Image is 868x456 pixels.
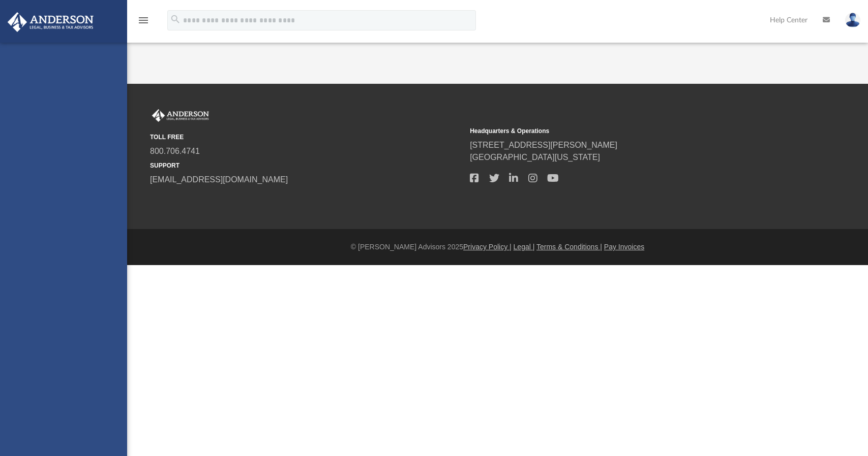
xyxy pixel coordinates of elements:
[470,141,617,149] a: [STREET_ADDRESS][PERSON_NAME]
[150,147,200,155] a: 800.706.4741
[150,161,463,170] small: SUPPORT
[5,12,97,32] img: Anderson Advisors Platinum Portal
[463,243,512,251] a: Privacy Policy |
[470,153,600,161] a: [GEOGRAPHIC_DATA][US_STATE]
[470,126,783,136] small: Headquarters & Operations
[137,14,149,26] i: menu
[845,13,860,27] img: User Pic
[137,19,149,26] a: menu
[150,109,211,122] img: Anderson Advisors Platinum Portal
[536,243,602,251] a: Terms & Conditions |
[150,175,288,184] a: [EMAIL_ADDRESS][DOMAIN_NAME]
[604,243,644,251] a: Pay Invoices
[170,14,181,25] i: search
[127,242,868,252] div: © [PERSON_NAME] Advisors 2025
[514,243,535,251] a: Legal |
[150,133,463,142] small: TOLL FREE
